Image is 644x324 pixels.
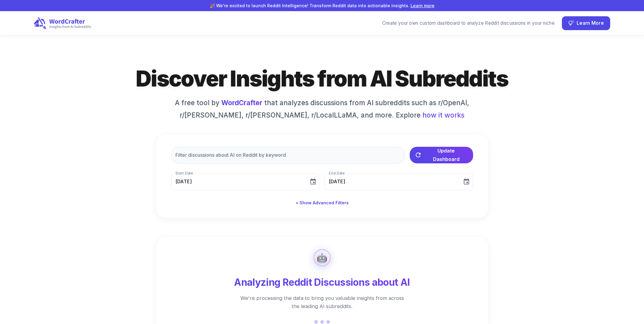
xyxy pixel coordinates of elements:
[329,171,344,176] label: End Date
[577,19,604,27] span: Learn More
[422,110,464,120] span: how it works
[171,98,473,120] h6: A free tool by that analyzes discussions from AI subreddits such as r/OpenAI, r/[PERSON_NAME], r/...
[171,147,405,164] input: Filter discussions about AI on Reddit by keyword
[232,294,413,310] p: We're processing the data to bring you valuable insights from across the leading AI subreddits.
[317,251,327,264] div: 🤖
[175,171,193,176] label: Start Date
[325,173,458,190] input: MM/DD/YYYY
[411,3,434,8] a: Learn more
[382,20,555,27] div: Create your own custom dashboard to analyze Reddit discussions in your niche
[166,276,479,289] h4: Analyzing Reddit Discussions about AI
[460,176,473,188] button: Choose date, selected date is Aug 14, 2025
[40,2,605,9] p: 🎉 We're excited to launch Reddit Intelligence! Transform Reddit data into actionable insights.
[111,64,533,93] h1: Discover Insights from AI Subreddits
[171,173,305,190] input: MM/DD/YYYY
[424,146,468,163] span: Update Dashboard
[221,99,262,107] a: WordCrafter
[562,16,610,30] button: Learn More
[293,197,351,209] button: + Show Advanced Filters
[307,176,319,188] button: Choose date, selected date is Jul 15, 2025
[410,147,473,163] button: Update Dashboard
